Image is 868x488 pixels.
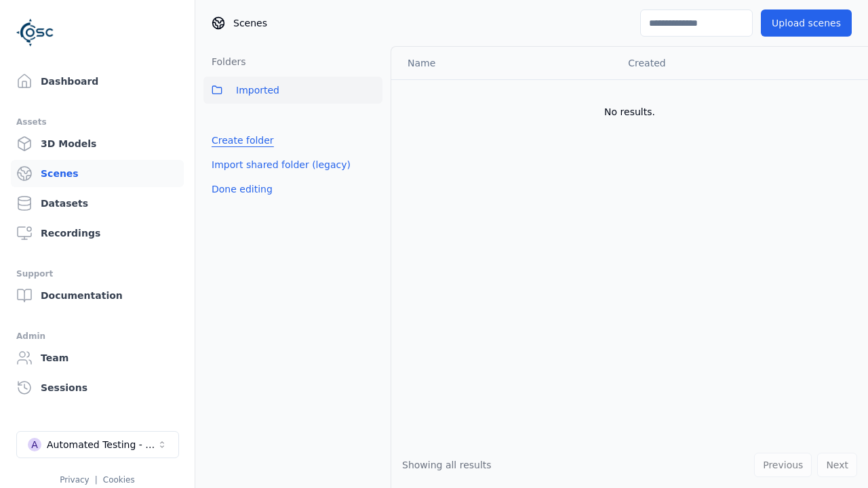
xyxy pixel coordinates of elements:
[11,130,184,157] a: 3D Models
[47,438,157,451] div: Automated Testing - Playwright
[16,328,178,344] div: Admin
[391,79,868,144] td: No results.
[11,220,184,247] a: Recordings
[203,128,282,152] button: Create folder
[11,374,184,401] a: Sessions
[236,82,279,98] span: Imported
[212,134,274,147] a: Create folder
[103,475,135,485] a: Cookies
[11,160,184,187] a: Scenes
[16,431,179,458] button: Select a workspace
[95,475,98,485] span: |
[203,152,359,177] button: Import shared folder (legacy)
[11,190,184,217] a: Datasets
[16,114,178,130] div: Assets
[28,438,41,451] div: A
[203,177,281,201] button: Done editing
[11,68,184,95] a: Dashboard
[60,475,89,485] a: Privacy
[761,9,852,37] button: Upload scenes
[16,266,178,282] div: Support
[11,282,184,309] a: Documentation
[203,55,246,68] h3: Folders
[391,47,617,79] th: Name
[203,77,382,104] button: Imported
[402,460,492,470] span: Showing all results
[233,16,267,30] span: Scenes
[617,47,846,79] th: Created
[16,14,54,52] img: Logo
[212,158,351,171] a: Import shared folder (legacy)
[11,344,184,371] a: Team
